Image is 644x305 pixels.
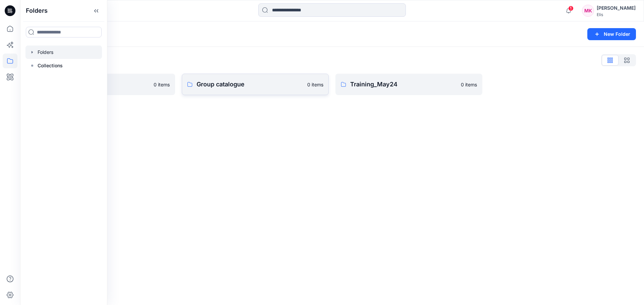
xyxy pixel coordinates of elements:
div: MK [582,5,594,17]
p: 0 items [307,81,323,88]
span: 1 [568,6,574,11]
div: Elis [597,12,636,17]
p: Collections [38,62,63,70]
button: New Folder [587,28,636,40]
div: [PERSON_NAME] [597,4,636,12]
a: Group catalogue0 items [182,74,329,95]
p: Group catalogue [197,80,303,89]
p: 0 items [154,81,170,88]
a: Training_May240 items [335,74,482,95]
p: Training_May24 [350,80,457,89]
p: 0 items [461,81,477,88]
